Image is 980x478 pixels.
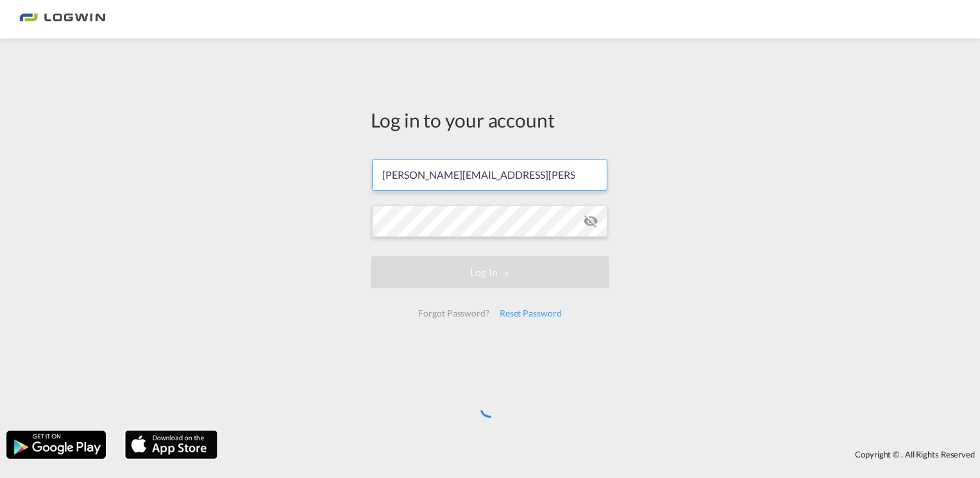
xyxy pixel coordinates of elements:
[124,429,219,460] img: apple.png
[494,302,567,325] div: Reset Password
[19,5,106,34] img: bc73a0e0d8c111efacd525e4c8ad7d32.png
[5,429,107,460] img: google.png
[413,302,494,325] div: Forgot Password?
[371,106,609,133] div: Log in to your account
[371,256,609,288] button: LOGIN
[583,213,598,229] md-icon: icon-eye-off
[372,159,607,191] input: Enter email/phone number
[224,443,980,465] div: Copyright © . All Rights Reserved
